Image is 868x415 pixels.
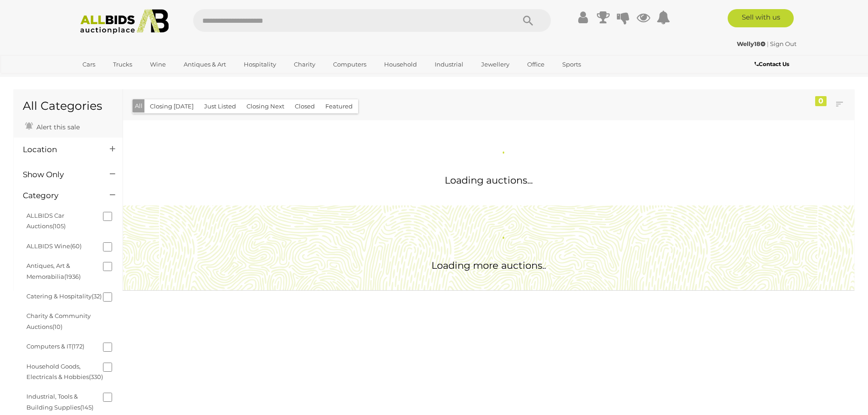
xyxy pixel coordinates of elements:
[521,57,550,72] a: Office
[238,57,282,72] a: Hospitality
[77,57,101,72] a: Cars
[23,100,113,113] h1: All Categories
[26,262,81,280] a: Antiques, Art & Memorabilia(1936)
[445,174,533,186] span: Loading auctions...
[52,323,62,330] span: (10)
[133,99,145,113] button: All
[77,72,153,87] a: [GEOGRAPHIC_DATA]
[26,242,82,250] a: ALLBIDS Wine(60)
[26,393,93,410] a: Industrial, Tools & Building Supplies(145)
[23,145,96,154] h4: Location
[92,292,102,300] span: (32)
[755,59,791,69] a: Contact Us
[52,222,66,230] span: (105)
[815,96,827,106] div: 0
[26,363,103,380] a: Household Goods, Electricals & Hobbies(330)
[737,40,767,47] a: Welly18
[26,212,66,230] a: ALLBIDS Car Auctions(105)
[755,61,789,67] b: Contact Us
[556,57,587,72] a: Sports
[26,343,84,350] a: Computers & IT(172)
[107,57,138,72] a: Trucks
[144,99,199,113] button: Closing [DATE]
[378,57,423,72] a: Household
[75,9,174,34] img: Allbids.com.au
[26,312,91,330] a: Charity & Community Auctions(10)
[728,9,794,27] a: Sell with us
[737,40,765,47] strong: Welly18
[23,119,82,133] a: Alert this sale
[288,57,321,72] a: Charity
[770,40,796,47] a: Sign Out
[34,123,80,131] span: Alert this sale
[72,343,84,350] span: (172)
[320,99,358,113] button: Featured
[144,57,172,72] a: Wine
[89,373,103,380] span: (330)
[429,57,469,72] a: Industrial
[327,57,372,72] a: Computers
[241,99,290,113] button: Closing Next
[70,242,82,250] span: (60)
[475,57,515,72] a: Jewellery
[80,404,93,411] span: (145)
[23,170,96,179] h4: Show Only
[431,260,546,271] span: Loading more auctions..
[767,40,769,47] span: |
[178,57,232,72] a: Antiques & Art
[23,191,96,200] h4: Category
[64,273,81,280] span: (1936)
[505,9,551,32] button: Search
[199,99,241,113] button: Just Listed
[289,99,320,113] button: Closed
[26,292,102,300] a: Catering & Hospitality(32)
